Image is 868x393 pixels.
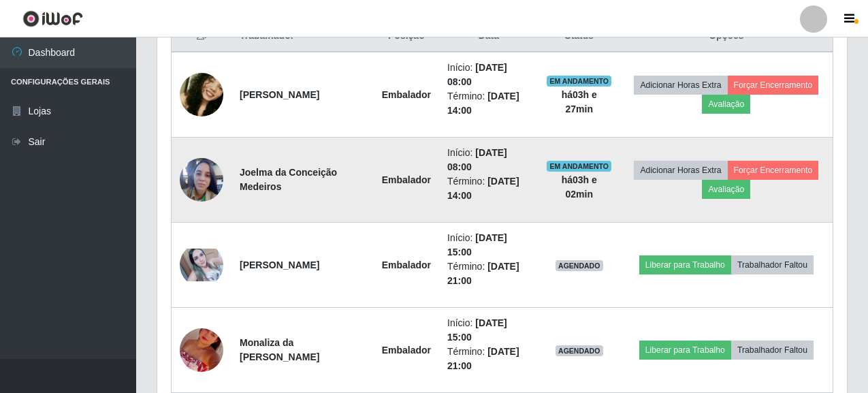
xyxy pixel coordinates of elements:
[447,89,530,118] li: Término:
[639,255,731,274] button: Liberar para Trabalho
[639,341,731,360] button: Liberar para Trabalho
[447,174,530,203] li: Término:
[447,231,530,260] li: Início:
[180,48,223,140] img: 1666052653586.jpeg
[702,180,750,199] button: Avaliação
[731,255,814,274] button: Trabalhador Faltou
[22,10,83,27] img: CoreUI Logo
[447,345,530,373] li: Término:
[634,76,727,95] button: Adicionar Horas Extra
[240,167,337,192] strong: Joelma da Conceição Medeiros
[447,232,507,257] time: [DATE] 15:00
[180,249,223,281] img: 1668045195868.jpeg
[240,260,319,270] strong: [PERSON_NAME]
[447,62,507,87] time: [DATE] 08:00
[382,89,431,100] strong: Embalador
[382,260,431,270] strong: Embalador
[728,161,819,180] button: Forçar Encerramento
[731,341,814,360] button: Trabalhador Faltou
[447,147,507,172] time: [DATE] 08:00
[447,316,530,345] li: Início:
[547,76,611,87] span: EM ANDAMENTO
[702,95,750,114] button: Avaliação
[447,260,530,288] li: Término:
[180,151,223,209] img: 1754014885727.jpeg
[728,76,819,95] button: Forçar Encerramento
[547,161,611,172] span: EM ANDAMENTO
[447,61,530,89] li: Início:
[562,174,597,200] strong: há 03 h e 02 min
[562,89,597,114] strong: há 03 h e 27 min
[556,260,603,271] span: AGENDADO
[240,89,319,100] strong: [PERSON_NAME]
[180,311,223,389] img: 1756405310247.jpeg
[382,174,431,185] strong: Embalador
[382,345,431,356] strong: Embalador
[634,161,727,180] button: Adicionar Horas Extra
[240,337,319,362] strong: Monaliza da [PERSON_NAME]
[447,317,507,343] time: [DATE] 15:00
[447,146,530,174] li: Início:
[556,345,603,356] span: AGENDADO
